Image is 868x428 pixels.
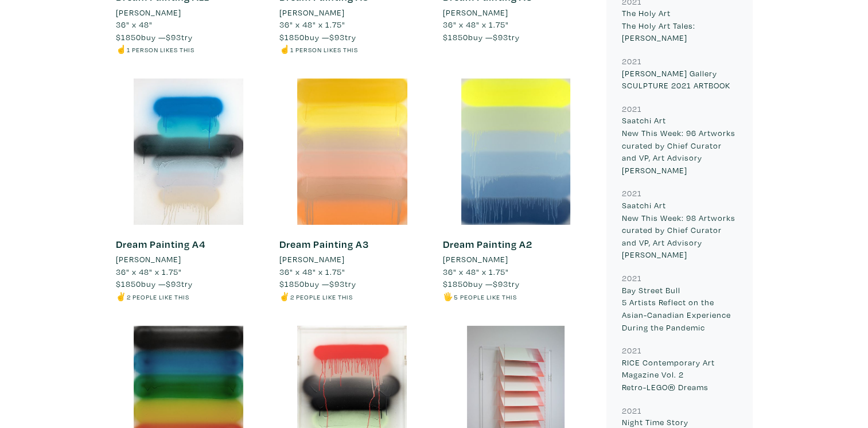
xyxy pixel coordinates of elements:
span: buy — try [116,278,193,289]
span: 36" x 48" x 1.75" [116,266,182,277]
span: 36" x 48" x 1.75" [279,266,345,277]
p: The Holy Art The Holy Art Tales: [PERSON_NAME] [622,7,737,44]
span: buy — try [116,32,193,42]
a: [PERSON_NAME] [442,253,589,266]
span: buy — try [279,32,356,42]
span: 36" x 48" x 1.75" [279,19,345,30]
p: RICE Contemporary Art Magazine Vol. 2​ Retro-LEGO® Dreams [622,356,737,394]
small: 2021 [622,405,642,416]
small: 2 people like this [290,293,352,301]
li: [PERSON_NAME] [116,6,181,19]
span: buy — try [279,278,356,289]
span: $1850 [116,32,141,42]
li: [PERSON_NAME] [279,253,344,266]
span: $93 [492,278,508,289]
span: 36" x 48" [116,19,153,30]
span: $1850 [442,278,468,289]
span: $1850 [279,32,304,42]
li: [PERSON_NAME] [442,6,508,19]
span: $93 [166,278,181,289]
a: [PERSON_NAME] [116,6,262,19]
span: 36" x 48" x 1.75" [442,266,508,277]
li: ☝️ [279,43,425,56]
p: [PERSON_NAME] Gallery SCULPTURE 2021 ARTBOOK [622,67,737,92]
a: [PERSON_NAME] [116,253,262,266]
span: $93 [166,32,181,42]
span: $93 [329,32,344,42]
small: 1 person likes this [290,45,357,54]
li: 🖐️ [442,290,589,303]
span: $1850 [279,278,304,289]
li: ✌️ [116,290,262,303]
small: 2021 [622,103,642,114]
a: [PERSON_NAME] [442,6,589,19]
li: [PERSON_NAME] [279,6,344,19]
a: [PERSON_NAME] [279,6,425,19]
p: Saatchi Art New This Week: 98 Artworks curated by Chief Curator and VP, Art Advisory [PERSON_NAME] [622,199,737,261]
li: [PERSON_NAME] [116,253,181,266]
span: 36" x 48" x 1.75" [442,19,508,30]
a: Dream Painting A2 [442,238,532,251]
small: 2021 [622,273,642,283]
li: ✌️ [279,290,425,303]
a: [PERSON_NAME] [279,253,425,266]
small: 5 people like this [453,293,516,301]
span: buy — try [442,278,519,289]
span: buy — try [442,32,519,42]
small: 2 people like this [127,293,189,301]
li: ☝️ [116,43,262,56]
small: 1 person likes this [127,45,194,54]
p: Bay Street Bull 5 Artists Reflect on the Asian-Canadian Experience During the Pandemic [622,284,737,333]
small: 2021 [622,188,642,199]
span: $93 [329,278,344,289]
a: Dream Painting A3 [279,238,368,251]
small: 2021 [622,345,642,356]
span: $1850 [116,278,141,289]
span: $93 [492,32,508,42]
p: Saatchi Art New This Week: 96 Artworks curated by Chief Curator and VP, Art Advisory [PERSON_NAME] [622,114,737,176]
li: [PERSON_NAME] [442,253,508,266]
span: $1850 [442,32,468,42]
small: 2021 [622,56,642,67]
a: Dream Painting A4 [116,238,205,251]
